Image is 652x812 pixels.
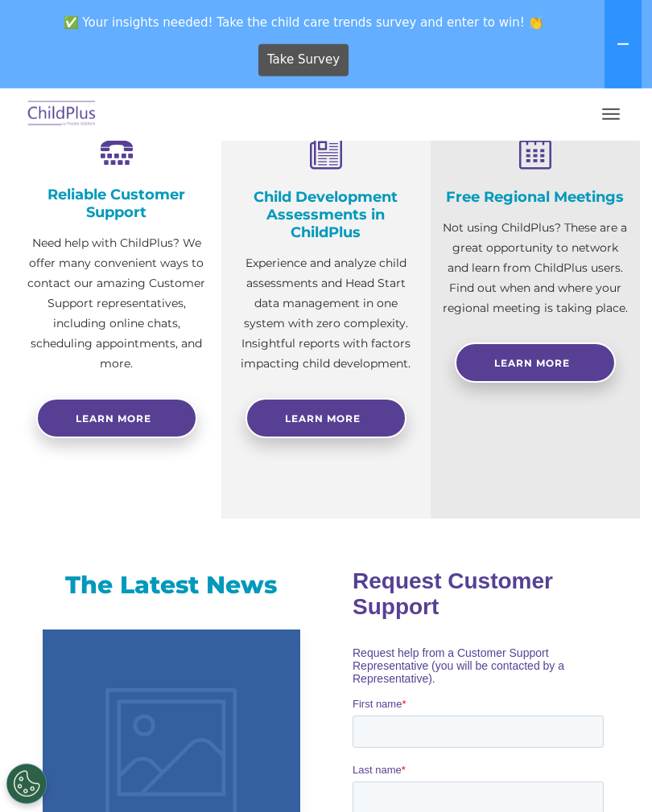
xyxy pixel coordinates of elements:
[24,186,209,221] h4: Reliable Customer Support
[258,44,349,76] a: Take Survey
[6,6,601,38] span: ✅ Your insights needed! Take the child care trends survey and enter to win! 👏
[24,96,100,133] img: ChildPlus by Procare Solutions
[494,357,570,369] span: Learn More
[246,398,406,438] a: Learn More
[24,233,209,374] p: Need help with ChildPlus? We offer many convenient ways to contact our amazing Customer Support r...
[6,764,47,804] button: Cookies Settings
[285,412,361,424] span: Learn More
[43,569,300,601] h3: The Latest News
[233,253,419,374] p: Experience and analyze child assessments and Head Start data management in one system with zero c...
[455,342,616,383] a: Learn More
[36,398,197,438] a: Learn more
[76,412,151,424] span: Learn more
[267,46,340,74] span: Take Survey
[443,188,628,206] h4: Free Regional Meetings
[233,188,419,241] h4: Child Development Assessments in ChildPlus
[443,218,628,318] p: Not using ChildPlus? These are a great opportunity to network and learn from ChildPlus users. Fin...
